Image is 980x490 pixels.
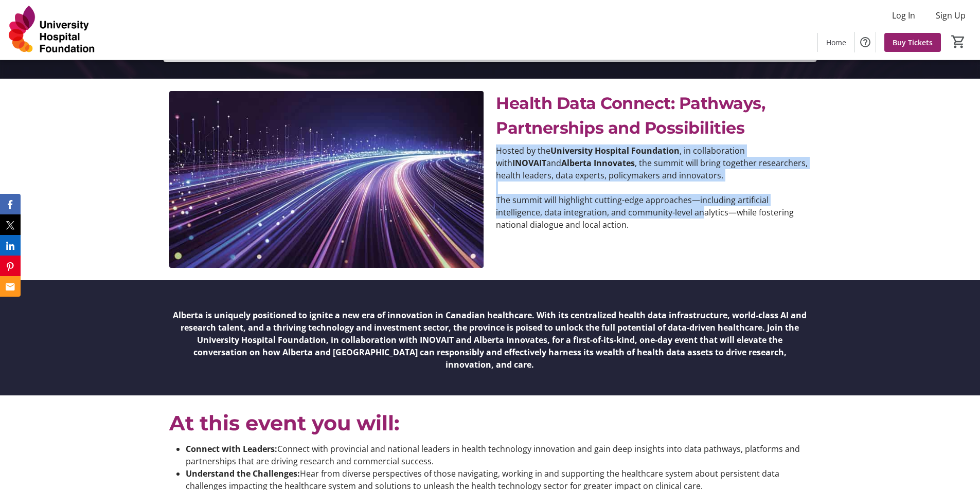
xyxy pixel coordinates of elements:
[186,468,300,479] strong: Understand the Challenges:
[512,157,546,169] strong: INOVAIT
[550,145,680,156] strong: University Hospital Foundation
[892,9,915,22] span: Log In
[186,443,277,455] strong: Connect with Leaders:
[928,7,974,24] button: Sign Up
[169,91,484,268] img: undefined
[496,93,765,138] span: Health Data Connect: Pathways, Partnerships and Possibilities
[818,33,854,52] a: Home
[936,9,966,22] span: Sign Up
[884,7,923,24] button: Log In
[855,32,876,52] button: Help
[561,157,635,169] strong: Alberta Innovates
[169,408,810,439] p: At this event you will:
[6,4,98,56] img: University Hospital Foundation's Logo
[173,310,807,370] strong: Alberta is uniquely positioned to ignite a new era of innovation in Canadian healthcare. With its...
[496,144,810,182] p: Hosted by the , in collaboration with and , the summit will bring together researchers, health le...
[496,194,810,231] p: The summit will highlight cutting-edge approaches—including artificial intelligence, data integra...
[186,443,810,467] li: Connect with provincial and national leaders in health technology innovation and gain deep insigh...
[949,32,968,51] button: Cart
[893,37,933,48] span: Buy Tickets
[826,37,846,48] span: Home
[884,33,941,52] a: Buy Tickets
